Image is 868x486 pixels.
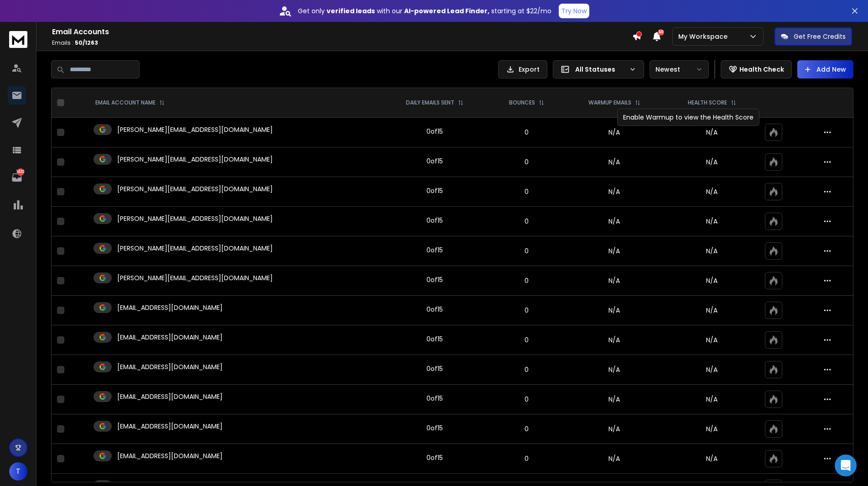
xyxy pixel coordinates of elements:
[559,4,589,18] button: Try Now
[494,246,558,256] p: 0
[670,335,754,345] p: N/A
[426,364,443,373] div: 0 of 15
[564,296,665,325] td: N/A
[426,305,443,314] div: 0 of 15
[75,39,98,47] span: 50 / 1263
[494,128,558,137] p: 0
[117,303,223,312] p: [EMAIL_ADDRESS][DOMAIN_NAME]
[564,118,665,147] td: N/A
[564,414,665,444] td: N/A
[9,462,27,481] button: T
[670,276,754,285] p: N/A
[494,217,558,226] p: 0
[494,365,558,374] p: 0
[650,60,709,78] button: Newest
[52,39,632,47] p: Emails :
[494,157,558,167] p: 0
[794,32,846,41] p: Get Free Credits
[835,455,857,476] div: Open Intercom Messenger
[117,155,273,164] p: [PERSON_NAME][EMAIL_ADDRESS][DOMAIN_NAME]
[426,423,443,433] div: 0 of 15
[426,186,443,195] div: 0 of 15
[327,6,375,16] strong: verified leads
[52,26,632,37] h1: Email Accounts
[564,177,665,207] td: N/A
[739,65,784,74] p: Health Check
[95,99,165,106] div: EMAIL ACCOUNT NAME
[426,127,443,136] div: 0 of 15
[494,306,558,315] p: 0
[617,109,759,126] div: Enable Warmup to view the Health Score
[9,31,27,48] img: logo
[406,99,454,106] p: DAILY EMAILS SENT
[797,60,853,78] button: Add New
[564,325,665,355] td: N/A
[117,392,223,401] p: [EMAIL_ADDRESS][DOMAIN_NAME]
[426,246,443,255] div: 0 of 15
[426,216,443,225] div: 0 of 15
[426,334,443,344] div: 0 of 15
[426,394,443,403] div: 0 of 15
[564,385,665,414] td: N/A
[670,424,754,434] p: N/A
[117,362,223,371] p: [EMAIL_ADDRESS][DOMAIN_NAME]
[117,273,273,282] p: [PERSON_NAME][EMAIL_ADDRESS][DOMAIN_NAME]
[670,157,754,167] p: N/A
[774,27,852,46] button: Get Free Credits
[564,355,665,385] td: N/A
[498,60,547,78] button: Export
[564,266,665,296] td: N/A
[494,424,558,434] p: 0
[426,275,443,284] div: 0 of 15
[670,454,754,463] p: N/A
[670,217,754,226] p: N/A
[658,29,664,36] span: 50
[117,214,273,223] p: [PERSON_NAME][EMAIL_ADDRESS][DOMAIN_NAME]
[670,187,754,196] p: N/A
[404,6,489,16] strong: AI-powered Lead Finder,
[117,184,273,193] p: [PERSON_NAME][EMAIL_ADDRESS][DOMAIN_NAME]
[298,6,551,16] p: Get only with our starting at $22/mo
[117,333,223,342] p: [EMAIL_ADDRESS][DOMAIN_NAME]
[670,128,754,137] p: N/A
[721,60,792,78] button: Health Check
[117,125,273,134] p: [PERSON_NAME][EMAIL_ADDRESS][DOMAIN_NAME]
[17,168,24,176] p: 1430
[117,244,273,253] p: [PERSON_NAME][EMAIL_ADDRESS][DOMAIN_NAME]
[117,451,223,460] p: [EMAIL_ADDRESS][DOMAIN_NAME]
[494,276,558,285] p: 0
[564,207,665,236] td: N/A
[426,453,443,462] div: 0 of 15
[561,6,587,16] p: Try Now
[426,157,443,166] div: 0 of 15
[588,99,631,106] p: WARMUP EMAILS
[494,454,558,463] p: 0
[564,147,665,177] td: N/A
[575,65,625,74] p: All Statuses
[117,422,223,431] p: [EMAIL_ADDRESS][DOMAIN_NAME]
[670,246,754,256] p: N/A
[670,365,754,374] p: N/A
[670,306,754,315] p: N/A
[8,168,26,187] a: 1430
[564,236,665,266] td: N/A
[494,395,558,404] p: 0
[494,187,558,196] p: 0
[678,32,731,41] p: My Workspace
[494,335,558,345] p: 0
[564,444,665,474] td: N/A
[670,395,754,404] p: N/A
[688,99,727,106] p: HEALTH SCORE
[509,99,535,106] p: BOUNCES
